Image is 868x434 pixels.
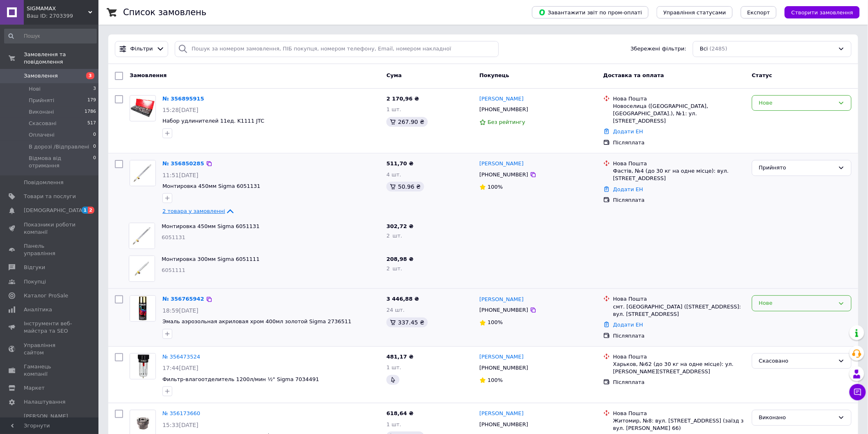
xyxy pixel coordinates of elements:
[24,363,76,378] span: Гаманець компанії
[162,410,200,416] a: № 356173660
[129,223,155,249] img: Фото товару
[162,267,185,273] span: 6051111
[386,160,413,167] span: 511,70 ₴
[747,9,770,16] span: Експорт
[24,292,68,299] span: Каталог ProSale
[613,128,643,135] a: Додати ЕН
[88,207,94,214] span: 2
[759,357,835,365] div: Скасовано
[386,117,427,127] div: 267.90 ₴
[613,167,745,182] div: Фастів, №4 (до 30 кг на одне місце): вул. [STREET_ADDRESS]
[777,9,860,15] a: Створити замовлення
[613,303,745,318] div: смт. [GEOGRAPHIC_DATA] ([STREET_ADDRESS]: вул. [STREET_ADDRESS]
[478,305,530,315] div: [PHONE_NUMBER]
[29,155,93,169] span: Відмова від отримання
[480,353,524,361] a: [PERSON_NAME]
[87,97,96,104] span: 179
[162,208,225,214] span: 2 товара у замовленні
[480,160,524,168] a: [PERSON_NAME]
[130,160,156,186] a: Фото товару
[613,186,643,192] a: Додати ЕН
[130,72,167,78] span: Замовлення
[24,264,45,271] span: Відгуки
[480,72,509,78] span: Покупець
[386,256,413,262] span: 208,98 ₴
[162,208,235,214] a: 2 товара у замовленні
[630,45,686,53] span: Збережені фільтри:
[162,256,260,262] a: Монтировка 300мм Sigma 6051111
[162,365,199,371] span: 17:44[DATE]
[850,384,866,400] button: Чат з покупцем
[123,7,206,17] h1: Список замовлень
[480,410,524,418] a: [PERSON_NAME]
[386,421,401,427] span: 1 шт.
[82,207,88,214] span: 1
[759,413,835,422] div: Виконано
[24,306,52,313] span: Аналітика
[130,295,156,322] a: Фото товару
[488,184,503,190] span: 100%
[478,169,530,180] div: [PHONE_NUMBER]
[613,361,745,375] div: Харьков, №62 (до 30 кг на одне місце): ул. [PERSON_NAME][STREET_ADDRESS]
[710,46,727,52] span: (2485)
[386,106,401,112] span: 1 шт.
[29,131,55,139] span: Оплачені
[130,45,153,53] span: Фільтри
[4,29,97,43] input: Пошук
[162,354,200,360] a: № 356473524
[87,120,96,127] span: 517
[532,6,649,18] button: Завантажити звіт по пром-оплаті
[488,377,503,383] span: 100%
[24,221,76,236] span: Показники роботи компанії
[130,95,156,121] a: Фото товару
[162,183,260,189] span: Монтировка 450мм Sigma 6051131
[386,182,424,192] div: 50.96 ₴
[93,131,96,139] span: 0
[27,5,88,12] span: SIGMAMAX
[386,72,402,78] span: Cума
[130,354,155,379] img: Фото товару
[759,299,835,308] div: Нове
[480,95,524,103] a: [PERSON_NAME]
[759,99,835,107] div: Нове
[130,160,155,186] img: Фото товару
[386,410,413,416] span: 618,64 ₴
[29,85,41,93] span: Нові
[29,97,54,104] span: Прийняті
[700,45,708,53] span: Всі
[613,417,745,432] div: Житомир, №8: вул. [STREET_ADDRESS] (заїзд з вул. [PERSON_NAME] 66)
[478,104,530,115] div: [PHONE_NUMBER]
[480,296,524,304] a: [PERSON_NAME]
[130,296,155,321] img: Фото товару
[613,95,745,103] div: Нова Пошта
[162,96,204,102] a: № 356895915
[85,108,96,116] span: 1786
[93,85,96,93] span: 3
[162,376,319,382] a: Фильтр-влагоотделитель 1200л/мин ½" Sigma 7034491
[162,296,204,302] a: № 356765942
[162,318,352,324] a: Эмаль аэрозольная акриловая хром 400мл золотой Sigma 2736511
[162,223,260,229] a: Монтировка 450мм Sigma 6051131
[24,179,64,186] span: Повідомлення
[162,107,199,113] span: 15:28[DATE]
[130,353,156,379] a: Фото товару
[24,278,46,286] span: Покупці
[613,295,745,303] div: Нова Пошта
[539,9,642,16] span: Завантажити звіт по пром-оплаті
[488,119,525,125] span: Без рейтингу
[386,354,413,360] span: 481,17 ₴
[162,307,199,314] span: 18:59[DATE]
[386,96,419,102] span: 2 170,96 ₴
[488,319,503,325] span: 100%
[24,320,76,335] span: Інструменти веб-майстра та SEO
[130,98,155,119] img: Фото товару
[162,160,204,167] a: № 356850285
[386,364,401,370] span: 1 шт.
[29,120,57,127] span: Скасовані
[93,155,96,169] span: 0
[386,171,401,178] span: 4 шт.
[752,72,772,78] span: Статус
[162,172,199,178] span: 11:51[DATE]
